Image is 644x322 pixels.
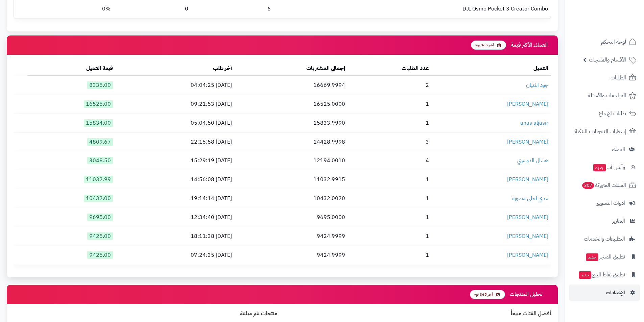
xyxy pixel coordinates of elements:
[596,198,625,208] span: أدوات التسويق
[512,194,548,202] a: غدي احلى مصورة
[581,180,626,190] span: السلات المتروكة
[116,76,235,95] td: [DATE] 04:04:25
[348,95,432,114] td: 1
[569,123,640,140] a: إشعارات التحويلات البنكية
[507,100,548,108] a: [PERSON_NAME]
[569,267,640,283] a: تطبيق نقاط البيعجديد
[27,62,116,76] th: قيمة العميل
[116,246,235,265] td: [DATE] 07:24:35
[348,170,432,189] td: 1
[87,138,113,146] span: 4809.67
[348,246,432,265] td: 1
[584,234,625,244] span: التطبيقات والخدمات
[235,76,348,95] td: 16669.9994
[116,227,235,246] td: [DATE] 18:11:38
[87,232,113,240] span: 9425.00
[575,127,626,136] span: إشعارات التحويلات البنكية
[593,164,606,171] span: جديد
[84,176,113,183] span: 11032.99
[579,271,591,279] span: جديد
[87,157,113,164] span: 3048.50
[84,195,113,202] span: 10432.00
[470,290,505,299] span: آخر 365 يوم
[116,208,235,227] td: [DATE] 12:34:40
[348,114,432,132] td: 1
[569,34,640,50] a: لوحة التحكم
[116,151,235,170] td: [DATE] 15:29:19
[601,37,626,47] span: لوحة التحكم
[116,189,235,208] td: [DATE] 19:14:14
[526,81,548,89] a: جود الثنيان
[507,175,548,183] a: [PERSON_NAME]
[348,151,432,170] td: 4
[87,251,113,259] span: 9425.00
[235,227,348,246] td: 9424.9999
[569,231,640,247] a: التطبيقات والخدمات
[235,170,348,189] td: 11032.9915
[612,216,625,226] span: التقارير
[517,156,548,165] a: هشال الدوسري
[84,119,113,127] span: 15834.00
[235,114,348,132] td: 15833.9990
[585,252,625,262] span: تطبيق المتجر
[348,208,432,227] td: 1
[14,311,277,317] h4: منتجات غير مباعة
[87,214,113,221] span: 9695.00
[612,145,625,154] span: العملاء
[235,62,348,76] th: إجمالي المشتريات
[84,100,113,108] span: 16525.00
[235,208,348,227] td: 9695.0000
[588,91,626,100] span: المراجعات والأسئلة
[116,114,235,132] td: [DATE] 05:04:50
[569,159,640,175] a: وآتس آبجديد
[116,170,235,189] td: [DATE] 14:56:08
[116,133,235,151] td: [DATE] 22:15:58
[235,151,348,170] td: 12194.0010
[569,105,640,122] a: طلبات الإرجاع
[87,81,113,89] span: 8335.00
[235,133,348,151] td: 14428.9998
[432,62,551,76] th: العميل
[511,42,551,48] h3: العملاء الأكثر قيمة
[507,251,548,259] a: [PERSON_NAME]
[606,288,625,297] span: الإعدادات
[348,189,432,208] td: 1
[235,246,348,265] td: 9424.9999
[569,141,640,157] a: العملاء
[520,119,548,127] a: anas aljasir
[287,311,551,317] h4: أفضل الفئات مبيعاً
[586,253,598,261] span: جديد
[348,76,432,95] td: 2
[569,195,640,211] a: أدوات التسويق
[116,62,235,76] th: آخر طلب
[593,163,625,172] span: وآتس آب
[235,95,348,114] td: 16525.0000
[569,249,640,265] a: تطبيق المتجرجديد
[235,189,348,208] td: 10432.0020
[348,227,432,246] td: 1
[507,232,548,240] a: [PERSON_NAME]
[599,109,626,118] span: طلبات الإرجاع
[569,213,640,229] a: التقارير
[578,270,625,279] span: تطبيق نقاط البيع
[569,88,640,104] a: المراجعات والأسئلة
[598,5,638,19] img: logo-2.png
[569,284,640,301] a: الإعدادات
[611,73,626,82] span: الطلبات
[569,70,640,86] a: الطلبات
[569,177,640,193] a: السلات المتروكة307
[471,41,506,50] span: آخر 365 يوم
[581,181,595,190] span: 307
[589,55,626,65] span: الأقسام والمنتجات
[507,213,548,221] a: [PERSON_NAME]
[510,291,551,298] h3: تحليل المنتجات
[348,62,432,76] th: عدد الطلبات
[507,138,548,146] a: [PERSON_NAME]
[348,133,432,151] td: 3
[116,95,235,114] td: [DATE] 09:21:53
